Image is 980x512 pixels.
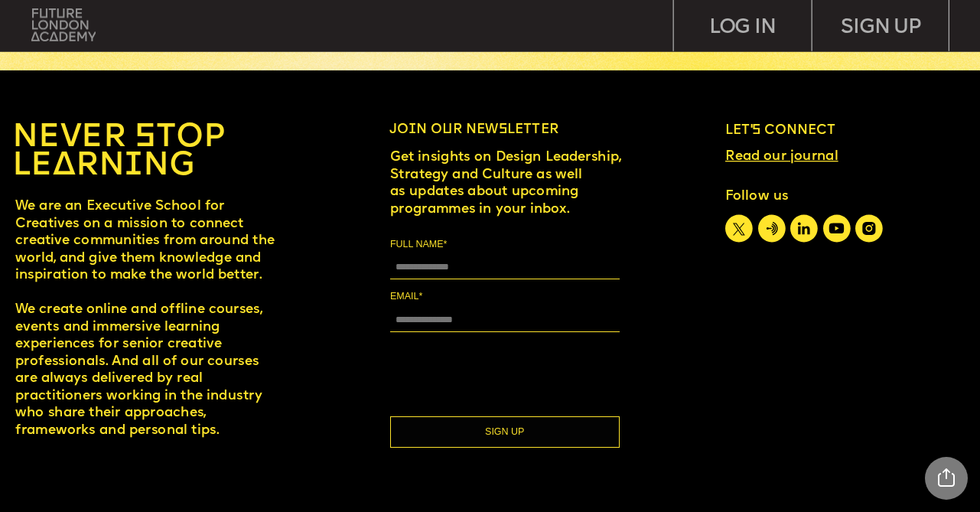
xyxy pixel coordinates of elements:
[390,236,620,252] label: FULL NAME*
[390,289,620,304] label: EMAIL*
[390,416,620,448] button: SIGN UP
[15,199,278,437] span: We are an Executive School for Creatives on a mission to connect creative communities from around...
[725,149,838,165] a: Read our journal
[925,457,968,500] div: Share
[390,150,624,216] span: Get insights on Design Leadership, Strategy and Culture as well as updates about upcoming program...
[31,8,96,41] img: upload-bfdffa89-fac7-4f57-a443-c7c39906ba42.png
[725,123,835,138] span: Let’s connect
[12,121,234,184] a: NEVER STOP LEARNING
[389,122,558,137] span: Join our newsletter
[390,341,621,401] iframe: reCAPTCHA
[725,189,789,204] span: Follow us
